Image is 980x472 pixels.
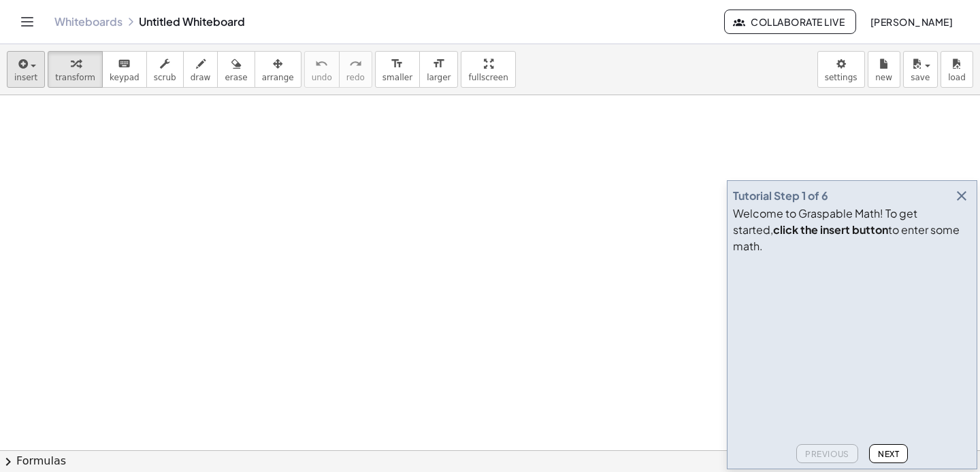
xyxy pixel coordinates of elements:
[733,205,971,254] div: Welcome to Graspable Math! To get started, to enter some math.
[948,73,966,82] span: load
[55,73,95,82] span: transform
[110,73,140,82] span: keypad
[736,16,845,28] span: Collaborate Live
[903,51,938,88] button: save
[16,11,38,33] button: Toggle navigation
[14,73,37,82] span: insert
[875,73,892,82] span: new
[7,51,45,88] button: insert
[217,51,255,88] button: erase
[911,73,930,82] span: save
[262,73,294,82] span: arrange
[225,73,247,82] span: erase
[154,73,176,82] span: scrub
[859,10,964,34] button: [PERSON_NAME]
[312,73,332,82] span: undo
[346,73,365,82] span: redo
[102,51,147,88] button: keyboardkeypad
[118,56,131,72] i: keyboard
[773,222,888,237] b: click the insert button
[382,73,412,82] span: smaller
[146,51,184,88] button: scrub
[868,51,900,88] button: new
[733,188,828,204] div: Tutorial Step 1 of 6
[191,73,211,82] span: draw
[315,56,328,72] i: undo
[255,51,301,88] button: arrange
[941,51,973,88] button: load
[48,51,103,88] button: transform
[375,51,420,88] button: format_sizesmaller
[817,51,865,88] button: settings
[391,56,404,72] i: format_size
[54,15,122,29] a: Whiteboards
[869,444,908,463] button: Next
[339,51,372,88] button: redoredo
[432,56,445,72] i: format_size
[878,449,899,459] span: Next
[419,51,458,88] button: format_sizelarger
[461,51,515,88] button: fullscreen
[468,73,508,82] span: fullscreen
[183,51,218,88] button: draw
[724,10,856,34] button: Collaborate Live
[427,73,451,82] span: larger
[825,73,857,82] span: settings
[870,16,953,28] span: [PERSON_NAME]
[349,56,362,72] i: redo
[304,51,340,88] button: undoundo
